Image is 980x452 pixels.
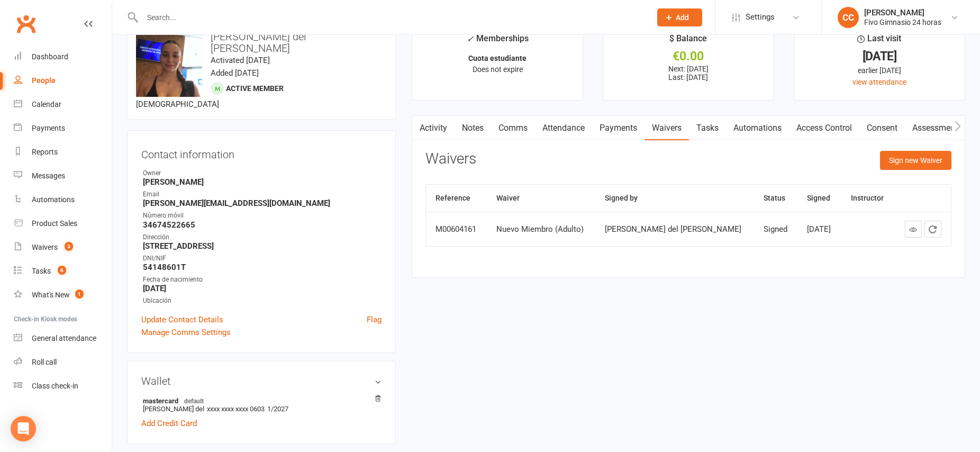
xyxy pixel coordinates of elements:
div: Nuevo Miembro (Adulto) [496,225,586,234]
div: Dashboard [32,52,68,61]
a: Payments [14,116,112,140]
div: Last visit [857,32,901,51]
strong: [DATE] [143,284,382,293]
a: Assessments [905,116,969,140]
time: Activated [DATE] [211,56,270,65]
span: [DEMOGRAPHIC_DATA] [136,100,219,109]
div: [PERSON_NAME] del [PERSON_NAME] [605,225,745,234]
div: M00604161 [435,225,477,234]
div: Class check-in [32,382,78,390]
div: Calendar [32,100,61,109]
a: General attendance kiosk mode [14,327,112,350]
a: People [14,69,112,93]
a: Automations [726,116,789,140]
a: Class kiosk mode [14,374,112,398]
span: Settings [746,5,775,29]
div: €0.00 [613,51,764,62]
a: Flag [367,313,382,326]
span: Add [676,13,689,22]
a: Reports [14,140,112,164]
th: Signed by [595,185,754,212]
div: Automations [32,195,75,204]
div: Dirección [143,232,382,242]
a: Add Credit Card [141,417,197,430]
div: What's New [32,291,70,299]
i: ✓ [467,34,474,44]
th: Status [754,185,798,212]
strong: [PERSON_NAME][EMAIL_ADDRESS][DOMAIN_NAME] [143,198,382,208]
div: Signed [764,225,788,234]
div: Roll call [32,358,57,366]
th: Signed [797,185,841,212]
div: Fecha de nacimiento [143,275,382,285]
strong: 34674522665 [143,220,382,230]
div: Número móvil [143,211,382,221]
span: default [181,396,207,405]
a: Roll call [14,350,112,374]
th: Instructor [841,185,894,212]
a: Product Sales [14,212,112,236]
div: [PERSON_NAME] [864,8,941,17]
span: 1/2027 [267,405,288,413]
div: Open Intercom Messenger [11,416,36,441]
strong: mastercard [143,396,376,405]
a: What's New1 [14,283,112,307]
a: Waivers 3 [14,236,112,259]
div: [DATE] [804,51,955,62]
div: Tasks [32,267,51,275]
div: CC [838,7,859,28]
strong: 54148601T [143,263,382,272]
div: earlier [DATE] [804,65,955,76]
li: [PERSON_NAME] del [141,395,382,414]
button: Sign new Waiver [880,151,951,170]
a: Automations [14,188,112,212]
div: Email [143,189,382,200]
div: People [32,76,56,85]
div: Reports [32,148,58,156]
a: Calendar [14,93,112,116]
input: Search... [139,10,643,25]
h3: Waivers [425,151,476,167]
h3: [PERSON_NAME] del [PERSON_NAME] [136,31,387,54]
strong: [PERSON_NAME] [143,177,382,187]
div: DNI/NIF [143,254,382,264]
strong: Cuota estudiante [468,54,527,62]
div: Product Sales [32,219,77,228]
div: Memberships [467,32,529,51]
img: image1662375846.png [136,31,202,97]
p: Next: [DATE] Last: [DATE] [613,65,764,82]
span: 3 [65,242,73,251]
a: view attendance [852,78,906,86]
a: Tasks 6 [14,259,112,283]
a: Access Control [789,116,859,140]
strong: [STREET_ADDRESS] [143,241,382,251]
div: Payments [32,124,65,132]
h3: Wallet [141,375,382,387]
time: Added [DATE] [211,68,259,78]
a: Waivers [645,116,689,140]
a: Update Contact Details [141,313,223,326]
th: Waiver [487,185,595,212]
a: Comms [491,116,535,140]
a: Clubworx [13,11,39,37]
a: Payments [592,116,645,140]
span: xxxx xxxx xxxx 0603 [207,405,265,413]
h3: Contact information [141,144,382,160]
a: Manage Comms Settings [141,326,231,339]
span: Active member [226,84,284,93]
div: Fivo Gimnasio 24 horas [864,17,941,27]
div: Messages [32,171,65,180]
div: [DATE] [807,225,832,234]
div: Waivers [32,243,58,251]
div: Owner [143,168,382,178]
a: Activity [412,116,455,140]
div: Ubicación [143,296,382,306]
span: Does not expire [473,65,523,74]
span: 1 [75,290,84,299]
a: Tasks [689,116,726,140]
a: Dashboard [14,45,112,69]
a: Consent [859,116,905,140]
a: Notes [455,116,491,140]
div: General attendance [32,334,96,342]
a: Messages [14,164,112,188]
